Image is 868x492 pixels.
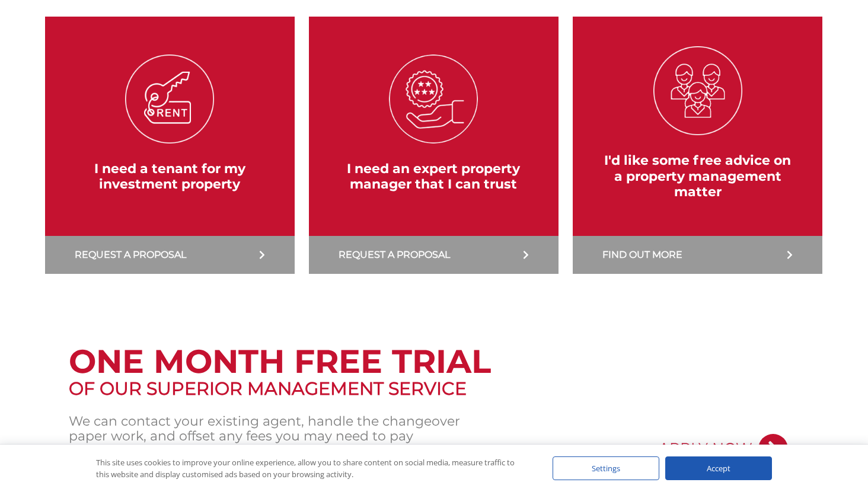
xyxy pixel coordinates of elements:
[553,456,659,480] div: Settings
[659,434,788,464] a: Apply Now
[665,456,772,480] div: Accept
[96,456,529,480] div: This site uses cookies to improve your online experience, allow you to share content on social me...
[69,381,800,396] p: of our superior management service
[69,342,800,381] h3: One Month Free Trial
[69,414,484,443] p: We can contact your existing agent, handle the changeover paper work, and offset any fees you may...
